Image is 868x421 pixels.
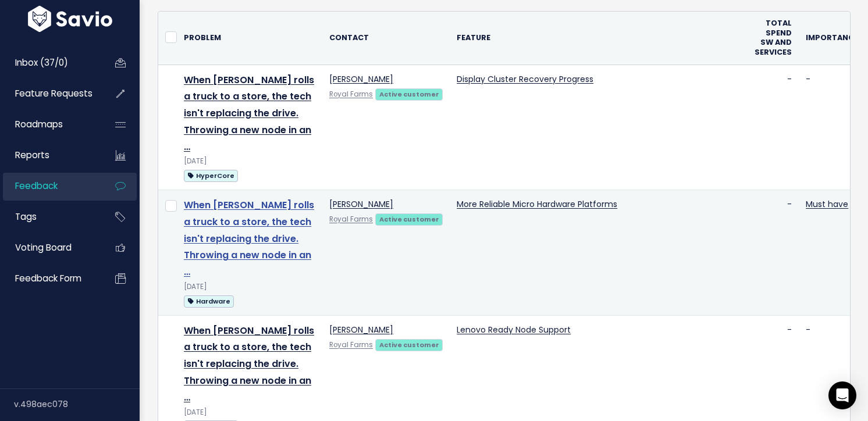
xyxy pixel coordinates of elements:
a: Feedback [3,173,97,199]
th: Feature [450,12,748,65]
span: Inbox (37/0) [15,56,68,69]
a: Reports [3,142,97,169]
a: Feedback form [3,265,97,292]
td: - [799,65,865,190]
a: When [PERSON_NAME] rolls a truck to a store, the tech isn't replacing the drive. Throwing a new n... [184,73,314,154]
div: [DATE] [184,281,315,293]
img: logo-white.9d6f32f41409.svg [25,6,115,32]
strong: Active customer [379,90,439,99]
a: Lenovo Ready Node Support [457,324,571,336]
span: Hardware [184,295,234,308]
a: [PERSON_NAME] [329,73,393,85]
a: Tags [3,204,97,230]
a: When [PERSON_NAME] rolls a truck to a store, the tech isn't replacing the drive. Throwing a new n... [184,198,314,279]
th: Contact [322,12,450,65]
a: [PERSON_NAME] [329,324,393,336]
td: - [748,65,799,190]
a: Feature Requests [3,80,97,107]
span: Feedback form [15,272,81,284]
a: Hardware [184,294,234,308]
span: Tags [15,211,37,223]
div: [DATE] [184,406,315,419]
a: Inbox (37/0) [3,49,97,76]
span: Voting Board [15,241,72,254]
a: Must have [806,198,848,210]
a: Voting Board [3,234,97,261]
a: When [PERSON_NAME] rolls a truck to a store, the tech isn't replacing the drive. Throwing a new n... [184,324,314,404]
a: Royal Farms [329,90,373,99]
div: Open Intercom Messenger [828,381,856,409]
th: Importance [799,12,865,65]
td: - [748,190,799,316]
strong: Active customer [379,340,439,349]
span: Feedback [15,180,58,192]
span: Feature Requests [15,87,93,99]
a: Display Cluster Recovery Progress [457,73,593,85]
th: Total Spend SW and Services [748,12,799,65]
a: [PERSON_NAME] [329,198,393,210]
a: Active customer [375,88,443,99]
a: More Reliable Micro Hardware Platforms [457,198,617,210]
span: Roadmaps [15,118,63,130]
th: Problem [177,12,322,65]
div: [DATE] [184,155,315,167]
a: Active customer [375,213,443,224]
a: HyperCore [184,168,238,183]
div: v.498aec078 [14,389,140,419]
a: Royal Farms [329,215,373,224]
span: HyperCore [184,170,238,182]
a: Royal Farms [329,340,373,349]
a: Roadmaps [3,111,97,138]
a: Active customer [375,338,443,350]
strong: Active customer [379,215,439,224]
span: Reports [15,149,49,161]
